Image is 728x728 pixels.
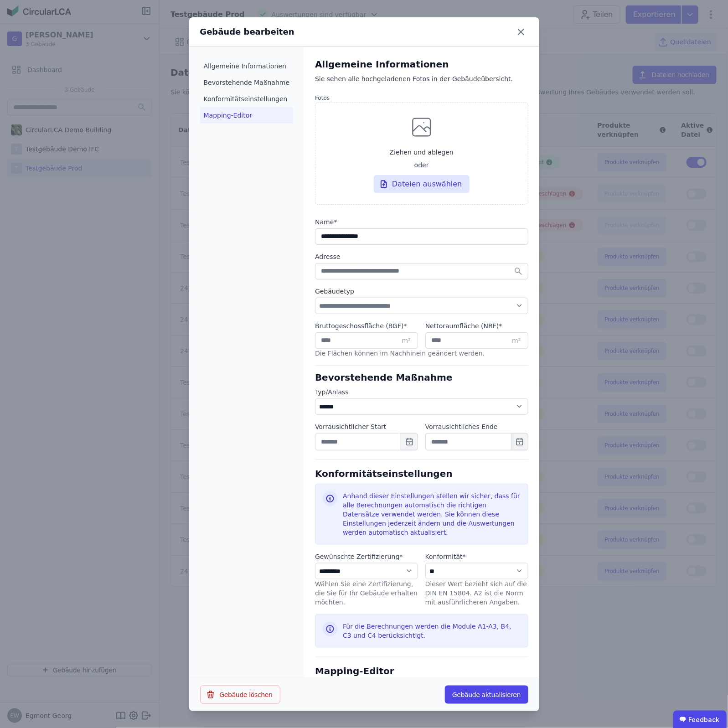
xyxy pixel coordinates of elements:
[315,74,528,93] div: Sie sehen alle hochgeladenen Fotos in der Gebäudeübersicht.
[315,552,418,561] label: audits.requiredField
[315,657,528,677] div: Mapping-Editor
[425,422,528,431] label: Vorrausichtliches Ende
[315,217,528,227] label: audits.requiredField
[315,321,418,330] label: audits.requiredField
[425,579,528,607] div: Dieser Wert bezieht sich auf die DIN EN 15804. A2 ist die Norm mit ausführlicheren Angaben.
[315,387,528,397] label: Typ/Anlass
[315,349,528,363] div: Die Flächen können im Nachhinein geändert werden.
[200,91,294,107] li: Konformitätseinstellungen
[200,58,294,74] li: Allgemeine Informationen
[200,26,294,38] div: Gebäude bearbeiten
[425,552,528,561] label: audits.requiredField
[390,148,454,157] span: Ziehen und ablegen
[315,371,528,384] div: Bevorstehende Maßnahme
[315,94,528,102] label: Fotos
[414,160,429,170] span: oder
[315,252,528,261] label: Adresse
[425,321,528,330] label: audits.requiredField
[402,336,411,345] span: m²
[315,58,528,71] div: Allgemeine Informationen
[343,491,520,537] div: Anhand dieser Einstellungen stellen wir sicher, dass für alle Berechnungen automatisch die richti...
[512,336,521,345] span: m²
[315,287,528,296] label: Gebäudetyp
[315,460,528,480] div: Konformitätseinstellungen
[200,74,294,91] li: Bevorstehende Maßnahme
[374,175,470,193] div: Dateien auswählen
[200,107,294,124] li: Mapping-Editor
[343,622,520,640] div: Für die Berechnungen werden die Module A1-A3, B4, C3 und C4 berücksichtigt.
[315,422,418,431] label: Vorrausichtlicher Start
[315,579,418,607] div: Wählen Sie eine Zertifizierung, die Sie für Ihr Gebäude erhalten möchten.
